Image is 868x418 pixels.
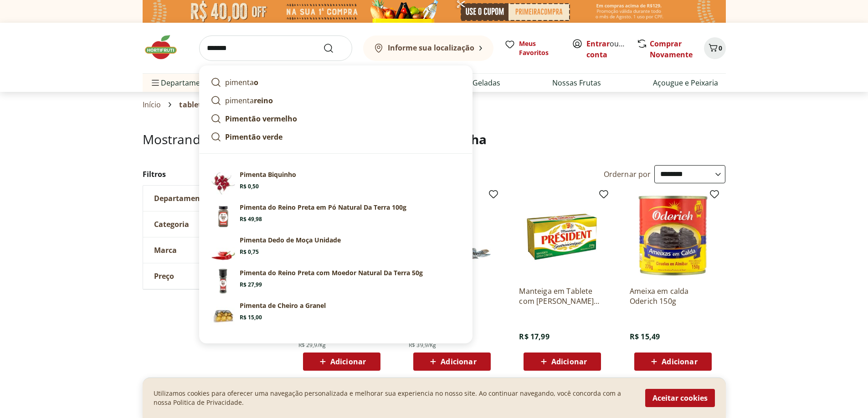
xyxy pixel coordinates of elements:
[154,220,189,229] span: Categoria
[154,194,208,203] span: Departamento
[225,114,297,124] strong: Pimentão vermelho
[240,170,296,179] p: Pimenta Biquinho
[630,332,660,342] span: R$ 15,49
[240,248,259,256] span: R$ 0,75
[240,281,262,288] span: R$ 27,99
[211,268,236,294] img: Principal
[207,232,465,265] a: PrincipalPimenta Dedo de Moça UnidadeR$ 0,75
[154,246,177,255] span: Marca
[143,186,280,211] button: Departamento
[240,301,326,310] p: Pimenta de Cheiro a Granel
[645,389,715,407] button: Aceitar cookies
[179,101,279,109] span: tablete de caldo de galinha
[211,301,236,327] img: Pimenta de Cheiro a Granel
[630,286,716,306] a: Ameixa em calda Oderich 150g
[704,37,726,59] button: Carrinho
[207,265,465,297] a: PrincipalPimenta do Reino Preta com Moedor Natural Da Terra 50gR$ 27,99
[519,286,606,306] a: Manteiga em Tablete com [PERSON_NAME] Président 200g
[519,192,606,279] img: Manteiga em Tablete com Sal Président 200g
[240,314,262,321] span: R$ 15,00
[551,358,587,365] span: Adicionar
[207,166,465,199] a: PrincipalPimenta BiquinhoR$ 0,50
[211,170,236,196] img: Principal
[211,203,236,228] img: Principal
[650,39,693,60] a: Comprar Novamente
[143,132,726,146] h1: Mostrando resultados para:
[586,39,637,60] a: Criar conta
[363,35,493,61] button: Informe sua localização
[143,34,188,61] img: Hortifruti
[240,268,423,277] p: Pimenta do Reino Preta com Moedor Natural Da Terra 50g
[150,72,216,94] span: Departamentos
[298,342,326,349] span: R$ 29,9/Kg
[303,353,380,371] button: Adicionar
[240,203,406,212] p: Pimenta do Reino Preta em Pó Natural Da Terra 100g
[254,77,258,87] strong: o
[441,358,476,365] span: Adicionar
[143,212,280,237] button: Categoria
[199,35,352,61] input: search
[207,73,465,91] a: pimentao
[225,77,258,88] p: pimenta
[143,237,280,263] button: Marca
[207,110,465,128] a: Pimentão vermelho
[225,95,273,106] p: pimenta
[254,96,273,106] strong: reino
[653,77,718,88] a: Açougue e Peixaria
[143,165,280,183] h2: Filtros
[413,353,491,371] button: Adicionar
[330,358,366,365] span: Adicionar
[586,39,610,49] a: Entrar
[143,101,161,109] a: Início
[604,169,651,179] label: Ordernar por
[504,39,561,57] a: Meus Favoritos
[524,353,601,371] button: Adicionar
[207,199,465,232] a: PrincipalPimenta do Reino Preta em Pó Natural Da Terra 100gR$ 49,98
[240,216,262,223] span: R$ 49,98
[662,358,697,365] span: Adicionar
[630,192,716,279] img: Ameixa em calda Oderich 150g
[154,272,174,281] span: Preço
[409,342,437,349] span: R$ 39,9/Kg
[586,38,627,60] span: ou
[719,44,722,52] span: 0
[154,389,634,407] p: Utilizamos cookies para oferecer uma navegação personalizada e melhorar sua experiencia no nosso ...
[519,332,549,342] span: R$ 17,99
[519,39,561,57] span: Meus Favoritos
[207,297,465,330] a: Pimenta de Cheiro a GranelPimenta de Cheiro a GranelR$ 15,00
[211,236,236,261] img: Principal
[150,72,161,94] button: Menu
[552,77,601,88] a: Nossas Frutas
[634,353,712,371] button: Adicionar
[323,43,345,54] button: Submit Search
[388,43,474,53] b: Informe sua localização
[240,183,259,190] span: R$ 0,50
[207,128,465,146] a: Pimentão verde
[143,263,280,289] button: Preço
[207,91,465,110] a: pimentareino
[240,236,341,245] p: Pimenta Dedo de Moça Unidade
[225,132,282,142] strong: Pimentão verde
